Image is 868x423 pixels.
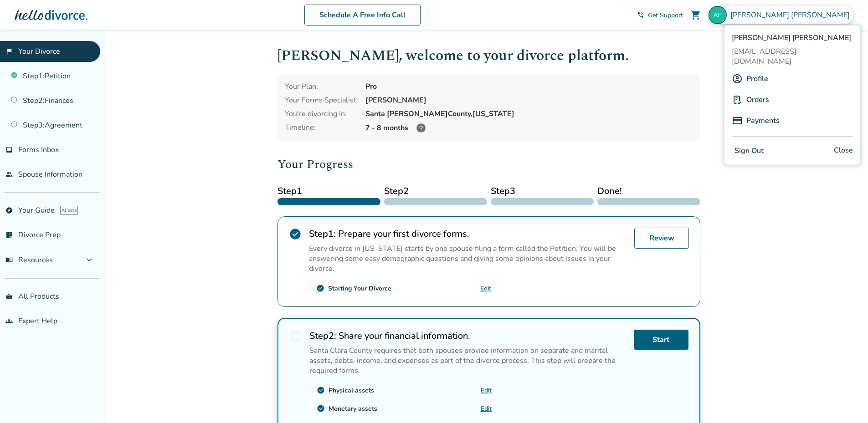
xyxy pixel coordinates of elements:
[285,122,358,133] div: Timeline:
[5,146,13,153] span: inbox
[648,11,683,20] span: Get Support
[709,6,727,24] img: alethafulgham@yahoo.com
[637,11,644,19] span: phone_in_talk
[60,206,78,215] span: AI beta
[5,207,13,214] span: explore
[384,184,487,198] span: Step 2
[84,255,95,265] span: expand_more
[317,404,325,413] span: check_circle
[316,284,324,292] span: check_circle
[834,144,853,158] span: Close
[5,171,13,178] span: people
[730,10,853,20] span: [PERSON_NAME] [PERSON_NAME]
[285,82,358,92] div: Your Plan:
[746,112,780,129] a: Payments
[328,284,391,293] div: Starting Your Divorce
[317,386,325,394] span: check_circle
[5,293,13,300] span: shopping_basket
[732,115,743,126] img: P
[5,48,13,55] span: flag_2
[634,228,689,249] a: Review
[746,70,768,87] a: Profile
[480,284,491,293] a: Edit
[285,95,358,105] div: Your Forms Specialist:
[309,346,627,376] p: Santa Clara County requires that both spouses provide information on separate and marital assets,...
[329,386,374,395] div: Physical assets
[481,404,492,413] a: Edit
[732,33,853,43] span: [PERSON_NAME] [PERSON_NAME]
[637,11,683,20] a: phone_in_talkGet Support
[690,10,701,20] span: shopping_cart
[277,45,700,67] h1: [PERSON_NAME] , welcome to your divorce platform.
[285,109,358,119] div: You're divorcing in:
[597,184,700,198] span: Done!
[5,231,13,239] span: list_alt_check
[732,94,743,105] img: P
[304,5,421,25] a: Schedule A Free Info Call
[491,184,594,198] span: Step 3
[365,82,693,92] div: Pro
[309,330,336,342] strong: Step 2 :
[5,317,13,325] span: groups
[289,228,302,240] span: check_circle
[309,228,336,240] strong: Step 1 :
[746,91,769,108] a: Orders
[5,256,13,264] span: menu_book
[732,144,766,158] button: Sign Out
[289,330,302,342] span: radio_button_unchecked
[732,46,853,66] span: [EMAIL_ADDRESS][DOMAIN_NAME]
[329,404,377,413] div: Monetary assets
[18,145,59,155] span: Forms Inbox
[732,73,743,84] img: A
[309,228,627,240] h2: Prepare your first divorce forms.
[277,184,380,198] span: Step 1
[365,122,693,133] div: 7 - 8 months
[277,155,700,173] h2: Your Progress
[5,255,53,265] span: Resources
[365,109,693,119] div: Santa [PERSON_NAME] County, [US_STATE]
[365,95,693,105] div: [PERSON_NAME]
[309,244,627,274] p: Every divorce in [US_STATE] starts by one spouse filing a form called the Petition. You will be a...
[822,379,868,423] iframe: Chat Widget
[634,330,688,350] a: Start
[309,330,627,342] h2: Share your financial information.
[481,386,492,395] a: Edit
